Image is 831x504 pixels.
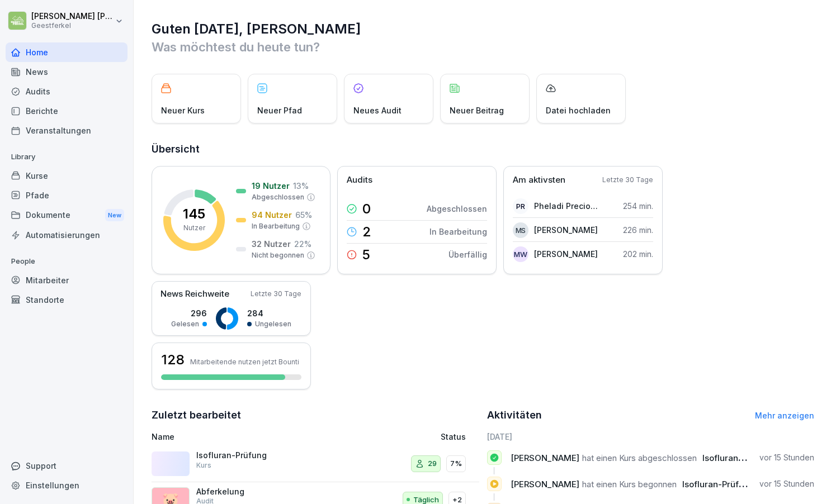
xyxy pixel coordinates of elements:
[682,479,754,489] span: Isofluran-Prüfung
[293,180,309,192] p: 13 %
[759,478,814,489] p: vor 15 Stunden
[6,82,128,101] a: Audits
[6,101,128,121] a: Berichte
[534,200,598,212] p: Pheladi Precious Rampheri
[105,209,124,222] div: New
[255,319,291,329] p: Ungelesen
[702,453,775,463] span: Isofluran-Prüfung
[513,246,528,262] div: MW
[759,452,814,463] p: vor 15 Stunden
[513,198,528,214] div: PR
[31,22,113,30] p: Geestferkel
[487,431,815,443] h6: [DATE]
[582,453,697,463] span: hat einen Kurs abgeschlossen
[511,479,579,489] span: [PERSON_NAME]
[487,407,542,423] h2: Aktivitäten
[257,104,302,116] p: Neuer Pfad
[362,248,370,261] p: 5
[362,202,371,216] p: 0
[196,460,211,470] p: Kurs
[450,458,462,469] p: 7%
[353,104,402,116] p: Neues Audit
[448,249,487,260] p: Überfällig
[6,290,128,310] a: Standorte
[171,307,207,319] p: 296
[362,225,371,239] p: 2
[582,479,677,489] span: hat einen Kurs begonnen
[252,180,290,192] p: 19 Nutzer
[6,476,128,495] a: Einstellungen
[511,453,579,463] span: [PERSON_NAME]
[6,253,128,270] p: People
[623,224,653,236] p: 226 min.
[251,289,301,299] p: Letzte 30 Tage
[6,42,128,62] a: Home
[6,456,128,476] div: Support
[294,238,311,250] p: 22 %
[252,209,292,221] p: 94 Nutzer
[161,104,205,116] p: Neuer Kurs
[6,205,128,226] div: Dokumente
[152,407,479,423] h2: Zuletzt bearbeitet
[534,224,598,236] p: [PERSON_NAME]
[161,350,185,369] h3: 128
[160,288,229,301] p: News Reichweite
[152,20,814,38] h1: Guten [DATE], [PERSON_NAME]
[6,270,128,290] a: Mitarbeiter
[190,358,299,366] p: Mitarbeitende nutzen jetzt Bounti
[6,62,128,82] a: News
[6,225,128,245] a: Automatisierungen
[513,222,528,238] div: MS
[196,450,308,460] p: Isofluran-Prüfung
[429,226,487,237] p: In Bearbeitung
[152,141,814,157] h2: Übersicht
[152,38,814,56] p: Was möchtest du heute tun?
[171,319,199,329] p: Gelesen
[623,200,653,212] p: 254 min.
[152,446,479,482] a: Isofluran-PrüfungKurs297%
[183,207,205,221] p: 145
[252,192,304,202] p: Abgeschlossen
[623,248,653,260] p: 202 min.
[6,186,128,205] a: Pfade
[755,411,814,420] a: Mehr anzeigen
[152,431,352,443] p: Name
[31,12,113,21] p: [PERSON_NAME] [PERSON_NAME]
[427,203,487,215] p: Abgeschlossen
[347,174,372,187] p: Audits
[450,104,504,116] p: Neuer Beitrag
[6,205,128,226] a: DokumenteNew
[252,250,304,260] p: Nicht begonnen
[513,174,565,187] p: Am aktivsten
[196,487,308,497] p: Abferkelung
[252,238,291,250] p: 32 Nutzer
[534,248,598,260] p: [PERSON_NAME]
[602,175,653,185] p: Letzte 30 Tage
[295,209,312,221] p: 65 %
[183,223,205,233] p: Nutzer
[546,104,611,116] p: Datei hochladen
[247,307,291,319] p: 284
[6,121,128,140] a: Veranstaltungen
[6,148,128,166] p: Library
[252,221,300,231] p: In Bearbeitung
[441,431,466,443] p: Status
[6,166,128,186] a: Kurse
[428,458,437,469] p: 29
